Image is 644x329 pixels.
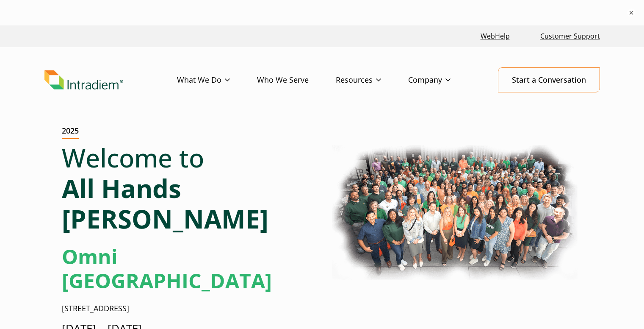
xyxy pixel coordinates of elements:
a: Company [408,68,478,92]
h2: 2025 [62,126,79,139]
strong: [PERSON_NAME] [62,201,268,236]
a: Link opens in a new window [477,27,513,45]
a: What We Do [177,68,257,92]
a: Customer Support [537,27,603,45]
h1: Welcome to [62,142,315,234]
strong: All Hands [62,171,181,206]
p: [STREET_ADDRESS] [62,303,315,314]
a: Link to homepage of Intradiem [44,70,177,90]
a: Who We Serve [257,68,336,92]
strong: Omni [GEOGRAPHIC_DATA] [62,243,272,295]
img: Intradiem [44,70,123,90]
a: Start a Conversation [498,67,600,92]
button: × [627,8,636,17]
a: Resources [336,68,408,92]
